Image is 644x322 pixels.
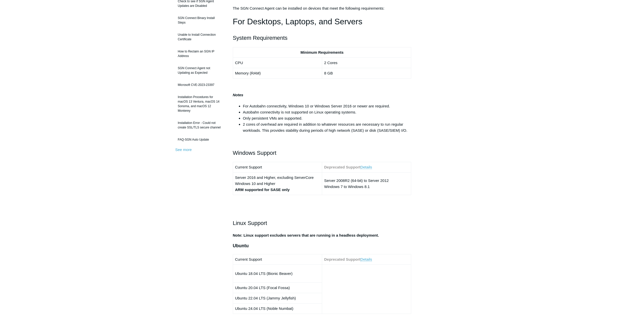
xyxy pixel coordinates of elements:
[243,109,411,115] li: Autobahn connectivity is not supported on Linux operating systems.
[233,150,276,156] span: Windows Support
[235,187,290,192] strong: ARM supported for SASE only
[175,30,225,44] a: Unable to Install Connection Certificate
[175,135,225,144] a: FAQ-SGN Auto Update
[175,63,225,78] a: SGN Connect Agent not Updating as Expected
[233,220,267,226] span: Linux Support
[233,282,322,293] td: Ubuntu 20.04 LTS (Focal Fossa)
[233,243,249,248] span: Ubuntu
[233,35,287,41] span: System Requirements
[175,13,225,27] a: SGN Connect Binary Install Steps
[233,58,322,68] td: CPU
[360,257,372,262] a: Details
[322,58,411,68] td: 2 Cores
[322,173,411,195] td: Server 2008R2 (64-bit) to Server 2012 Windows 7 to Windows 8.1
[233,162,322,173] td: Current Support
[233,93,243,97] strong: Notes
[175,80,225,90] a: Microsoft CVE-2023-23397
[324,165,360,169] strong: Deprecated Support
[175,118,225,132] a: Installation Error - Could not create SSL/TLS secure channel
[243,103,411,109] li: For Autobahn connectivity, Windows 10 or Windows Server 2016 or newer are required.
[233,293,322,303] td: Ubuntu 22.04 LTS (Jammy Jellyfish)
[233,173,322,195] td: Server 2016 and Higher, excluding ServerCore Windows 10 and Higher
[233,303,322,314] td: Ubuntu 24.04 LTS (Noble Numbat)
[324,257,360,261] strong: Deprecated Support
[300,50,343,54] strong: Minimum Requirements
[243,121,411,134] li: 2 cores of overhead are required in addition to whatever resources are necessary to run regular w...
[322,68,411,78] td: 8 GB
[235,271,320,277] p: Ubuntu 18.04 LTS (Bionic Beaver)
[233,68,322,78] td: Memory (RAM)
[175,147,192,152] a: See more
[233,6,385,10] span: The SGN Connect Agent can be installed on devices that meet the following requirements:
[233,233,379,237] strong: Note: Linux support excludes servers that are running in a headless deployment.
[175,92,225,116] a: Installation Procedures for macOS 13 Ventura, macOS 14 Sonoma, and macOS 12 Monterey
[360,165,372,169] a: Details
[233,17,362,26] span: For Desktops, Laptops, and Servers
[233,254,322,264] td: Current Support
[243,115,411,121] li: Only persistent VMs are supported.
[175,47,225,61] a: How to Reclaim an SGN IP Address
